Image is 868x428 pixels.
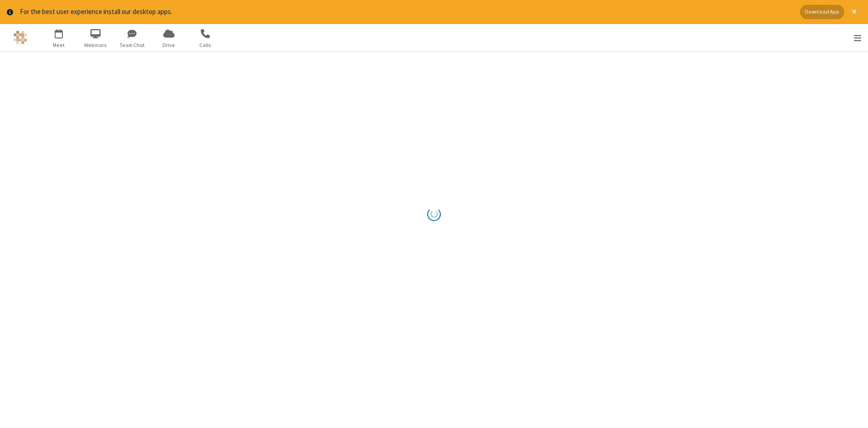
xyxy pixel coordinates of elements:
[79,41,113,49] span: Webinars
[152,41,186,49] span: Drive
[189,41,222,49] span: Calls
[3,24,37,51] button: Logo
[115,41,149,49] span: Team Chat
[800,5,844,19] button: Download App
[847,5,861,19] button: Close alert
[42,41,76,49] span: Meet
[842,24,868,51] div: Open menu
[14,31,27,44] img: QA Selenium DO NOT DELETE OR CHANGE
[20,7,793,17] div: For the best user experience install our desktop apps.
